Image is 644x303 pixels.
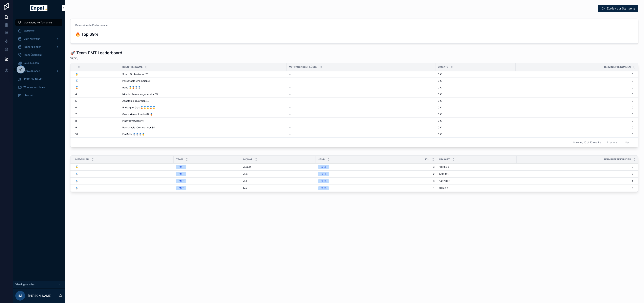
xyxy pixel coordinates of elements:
a: 0 [516,106,633,109]
a: 7. [75,113,117,116]
span: 0 [516,113,633,116]
span: -- [289,99,292,103]
span: -- [289,106,292,109]
span: 0 € [438,86,442,89]
h1: 🚀 Team PMT Leaderboard [70,50,122,56]
span: Über mich [23,94,35,97]
a: EinMalik 🥈🥈🥈🥇 [122,133,284,136]
a: -- [289,79,433,83]
a: Über mich [15,92,62,99]
a: 8. [75,119,117,123]
a: -- [289,126,433,129]
span: 3 [517,165,633,169]
span: 7. [75,113,77,116]
span: Adaptable Guardian 40 [122,99,149,103]
a: Mein Kalender [15,35,62,42]
a: -- [289,99,433,103]
a: Goal-orientedLeader87 🥉 [122,113,284,116]
span: Umsatz [438,65,448,69]
div: PMT [178,186,184,190]
a: 0 € [438,79,513,83]
span: Startseite [23,29,35,32]
a: Adaptable Guardian 40 [122,99,284,103]
span: 4 [517,179,633,183]
a: Team Kalender [15,43,62,50]
a: 0 [516,93,633,96]
span: 6. [75,106,77,109]
span: Umsatz [439,158,450,161]
span: 🥈 [75,187,78,190]
a: 0 [516,79,633,83]
span: 🥇 [75,73,78,76]
a: 0 € [438,133,513,136]
a: 5. [75,99,117,103]
span: -- [289,79,292,83]
span: -- [289,126,292,129]
a: -- [289,106,433,109]
a: -- [289,73,433,76]
a: Smart Orchestrator 20 [122,73,284,76]
span: Terminierte Kunden [604,65,631,69]
span: Smart Orchestrator 20 [122,73,148,76]
a: Personable Champion98 [122,79,284,83]
span: 57060 € [439,172,449,176]
a: InnovativeCloser71 [122,119,284,123]
span: 4. [75,93,78,96]
span: Benutzername [122,65,143,69]
span: 3 [384,179,434,183]
span: 31740 € [439,187,448,190]
span: 2 [517,172,633,176]
span: Personable Orchestrator 34 [122,126,155,129]
span: -- [289,113,292,116]
span: Nimble Revenue-generator 59 [122,93,158,96]
img: App logo [30,5,47,11]
a: 6. [75,106,117,109]
span: IM [18,293,22,298]
span: 0 € [438,73,442,76]
a: -- [289,119,433,123]
span: Mai [243,187,248,190]
span: Mein Kalender [23,37,40,40]
a: 0 € [438,86,513,89]
a: Personable Orchestrator 34 [122,126,284,129]
div: 2025 [321,172,326,176]
span: 0 € [438,79,442,83]
a: 10. [75,133,117,136]
span: Terminierte Kunden [604,158,631,161]
a: 0 [516,86,633,89]
a: [PERSON_NAME] [15,75,62,83]
span: Deine aktuelle Performance [75,24,108,27]
span: August [243,165,251,169]
span: Viewing as Intisar [15,283,36,286]
a: 0 € [438,106,513,109]
span: 0 [517,187,633,190]
span: InnovativeCloser71 [122,119,144,123]
span: Aktive Kunden [23,69,40,73]
span: 8. [75,119,77,123]
span: 2 [384,172,434,176]
a: 🥉 [75,86,117,89]
a: 0 [516,73,633,76]
span: 0 € [438,99,442,103]
a: 0 € [438,119,513,123]
span: 0 € [438,106,442,109]
a: 0 [516,99,633,103]
span: Juli [243,179,247,183]
span: Robo 🥇🥉🥈🥈 [122,86,141,89]
a: 9. [75,126,117,129]
div: 2025 [321,186,326,190]
a: EndgegnerGlas 🥉🥇🥇🥉🥇 [122,106,284,109]
a: -- [289,113,433,116]
a: 0 [516,126,633,129]
span: Jahr [318,158,325,161]
a: Monatliche Performance [15,19,62,26]
a: Team Übersicht [15,51,62,59]
span: Vetragsabschlüsse [289,65,317,69]
span: 🥈 [75,79,78,83]
a: -- [289,133,433,136]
